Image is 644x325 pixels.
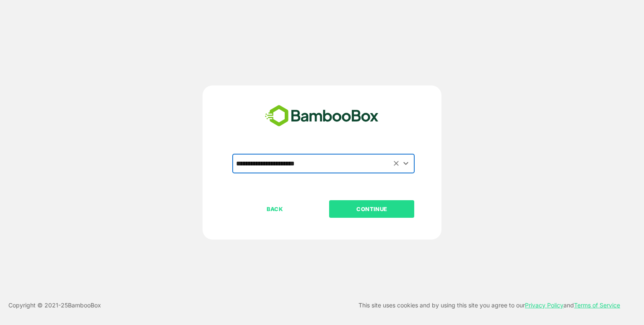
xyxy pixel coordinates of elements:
button: Clear [392,159,401,168]
p: Copyright © 2021- 25 BambooBox [8,300,101,310]
p: BACK [233,204,317,214]
button: BACK [232,200,317,218]
button: Open [400,158,412,169]
p: This site uses cookies and by using this site you agree to our and [358,300,620,310]
button: CONTINUE [329,200,414,218]
img: bamboobox [260,102,383,130]
p: CONTINUE [330,204,414,214]
a: Privacy Policy [525,302,563,309]
a: Terms of Service [574,302,620,309]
